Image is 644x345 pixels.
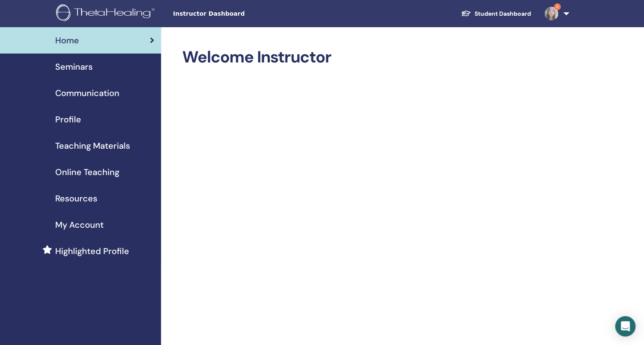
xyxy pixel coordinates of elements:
div: Open Intercom Messenger [615,316,636,337]
span: Resources [55,192,97,205]
span: Seminars [55,60,93,73]
img: default.jpg [545,7,558,20]
span: Profile [55,113,81,126]
span: Highlighted Profile [55,245,129,257]
span: My Account [55,218,104,231]
span: Communication [55,87,119,99]
span: Teaching Materials [55,139,130,152]
a: Student Dashboard [454,6,538,22]
span: Home [55,34,79,47]
h2: Welcome Instructor [182,48,568,67]
span: Instructor Dashboard [173,9,300,18]
img: logo.png [56,4,158,23]
span: Online Teaching [55,166,119,178]
span: 3 [554,3,561,10]
img: graduation-cap-white.svg [461,10,471,17]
